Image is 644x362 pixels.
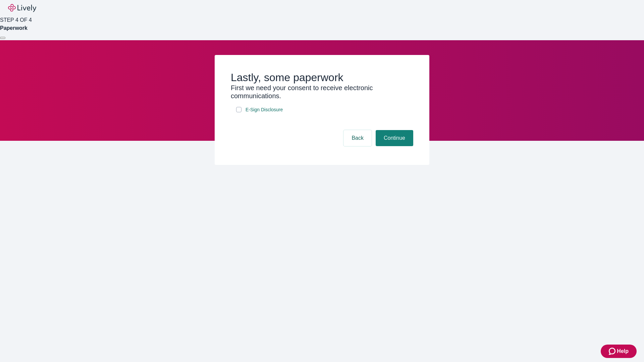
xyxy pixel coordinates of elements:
button: Zendesk support iconHelp [601,345,637,358]
a: e-sign disclosure document [244,106,284,114]
span: E-Sign Disclosure [246,106,283,113]
h3: First we need your consent to receive electronic communications. [231,84,413,100]
svg: Zendesk support icon [609,347,617,355]
button: Continue [376,130,413,146]
span: Help [617,347,629,355]
img: Lively [8,4,36,12]
button: Back [343,130,372,146]
h2: Lastly, some paperwork [231,71,413,84]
